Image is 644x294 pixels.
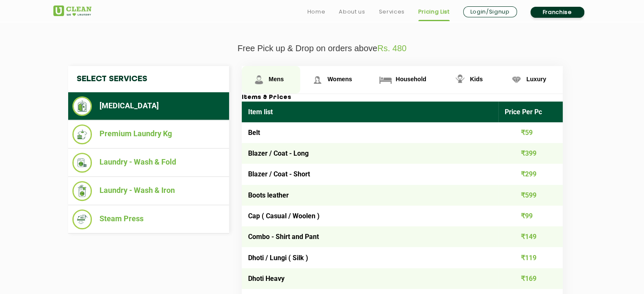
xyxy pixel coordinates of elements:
[269,76,284,82] span: Mens
[53,44,591,53] p: Free Pick up & Drop on orders above
[327,76,352,82] span: Womens
[463,6,517,17] a: Login/Signup
[470,76,483,82] span: Kids
[378,72,393,87] img: Household
[498,102,563,122] th: Price Per Pc
[242,268,499,289] td: Dhoti Heavy
[242,226,499,247] td: Combo - Shirt and Pant
[498,122,563,143] td: ₹59
[498,164,563,184] td: ₹299
[395,76,426,82] span: Household
[498,268,563,289] td: ₹169
[242,122,499,143] td: Belt
[377,44,406,53] span: Rs. 480
[72,153,92,173] img: Laundry - Wash & Fold
[418,7,450,17] a: Pricing List
[242,247,499,268] td: Dhoti / Lungi ( Silk )
[531,7,584,18] a: Franchise
[242,94,563,102] h3: Items & Prices
[526,76,546,82] span: Luxury
[498,247,563,268] td: ₹119
[68,66,229,92] h4: Select Services
[242,206,499,226] td: Cap ( Casual / Woolen )
[379,7,404,17] a: Services
[242,185,499,206] td: Boots leather
[72,153,225,173] li: Laundry - Wash & Fold
[242,102,499,122] th: Item list
[453,72,467,87] img: Kids
[72,96,92,116] img: Dry Cleaning
[509,72,524,87] img: Luxury
[339,7,365,17] a: About us
[242,143,499,164] td: Blazer / Coat - Long
[72,181,92,201] img: Laundry - Wash & Iron
[242,164,499,184] td: Blazer / Coat - Short
[72,124,225,144] li: Premium Laundry Kg
[72,209,92,229] img: Steam Press
[498,206,563,226] td: ₹99
[498,226,563,247] td: ₹149
[53,5,91,16] img: UClean Laundry and Dry Cleaning
[498,143,563,164] td: ₹399
[498,185,563,206] td: ₹599
[72,124,92,144] img: Premium Laundry Kg
[307,7,326,17] a: Home
[310,72,325,87] img: Womens
[72,209,225,229] li: Steam Press
[72,181,225,201] li: Laundry - Wash & Iron
[72,96,225,116] li: [MEDICAL_DATA]
[252,72,266,87] img: Mens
